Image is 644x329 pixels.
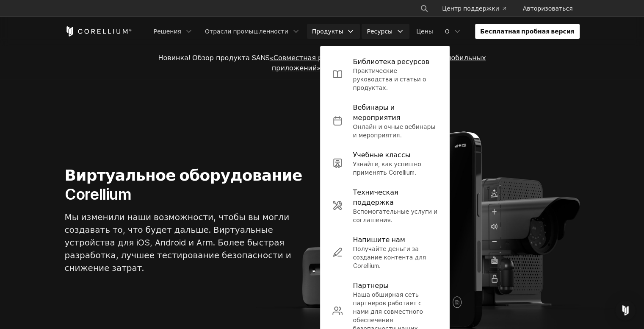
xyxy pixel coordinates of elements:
[353,245,426,269] font: Получайте деньги за создание контента для Corellium.
[353,123,435,139] font: Онлайн и очные вебинары и мероприятия.
[480,28,575,35] font: Бесплатная пробная версия
[353,57,429,66] font: Библиотека ресурсов
[353,103,400,122] font: Вебинары и мероприятия
[65,26,132,36] a: Кореллиум Дом
[353,281,388,290] font: Партнеры
[326,97,444,145] a: Вебинары и мероприятия Онлайн и очные вебинары и мероприятия.
[158,53,269,62] font: Новинка! Обзор продукта SANS
[149,24,580,39] div: Меню навигации
[65,166,302,204] font: Виртуальное оборудование Corellium
[270,53,486,72] a: «Совместная разработка и анализ безопасности мобильных приложений»
[417,1,432,16] button: Поиск
[326,182,444,229] a: Техническая поддержка Вспомогательные услуги и соглашения.
[353,188,398,206] font: Техническая поддержка
[416,28,433,35] font: Цены
[410,1,579,16] div: Меню навигации
[154,28,181,35] font: Решения
[353,208,437,223] font: Вспомогательные услуги и соглашения.
[615,300,636,321] div: Открытый Интерком Мессенджер
[442,5,499,12] font: Центр поддержки
[353,67,426,91] font: Практические руководства и статьи о продуктах.
[312,28,343,35] font: Продукты
[445,28,450,35] font: О
[326,229,444,275] a: Напишите нам Получайте деньги за создание контента для Corellium.
[65,212,291,273] font: Мы изменили наши возможности, чтобы вы могли создавать то, что будет дальше. Виртуальные устройст...
[523,5,573,12] font: Авторизоваться
[353,235,405,244] font: Напишите нам
[353,151,410,159] font: Учебные классы
[326,145,444,182] a: Учебные классы Узнайте, как успешно применять Corellium.
[367,28,392,35] font: Ресурсы
[205,28,288,35] font: Отрасли промышленности
[353,160,421,176] font: Узнайте, как успешно применять Corellium.
[326,51,444,97] a: Библиотека ресурсов Практические руководства и статьи о продуктах.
